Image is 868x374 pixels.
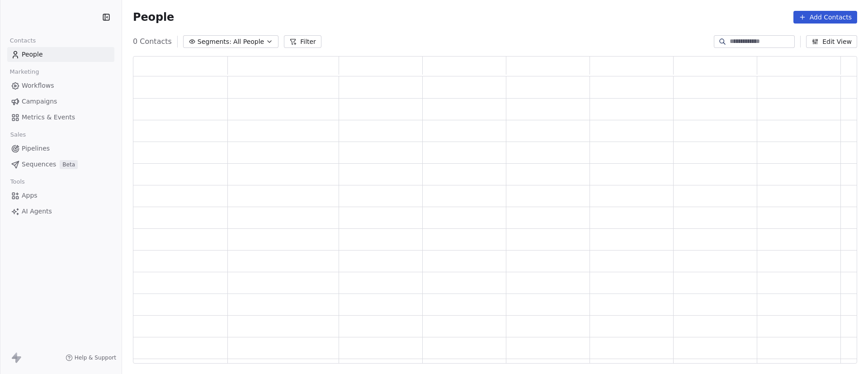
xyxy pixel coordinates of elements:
a: Help & Support [66,354,116,361]
a: Pipelines [7,141,114,156]
a: Workflows [7,78,114,93]
span: Pipelines [22,144,50,153]
a: SequencesBeta [7,157,114,172]
span: Beta [60,160,78,169]
span: Sales [6,128,30,142]
a: Campaigns [7,94,114,109]
span: 0 Contacts [133,36,172,47]
span: People [22,50,43,59]
span: Sequences [22,160,56,169]
span: People [133,10,174,24]
a: People [7,47,114,62]
span: All People [233,37,264,47]
span: Help & Support [75,354,116,361]
a: AI Agents [7,204,114,219]
a: Apps [7,188,114,203]
a: Metrics & Events [7,110,114,125]
span: Segments: [198,37,231,47]
span: AI Agents [22,207,52,216]
span: Workflows [22,81,54,90]
span: Campaigns [22,97,57,106]
button: Filter [284,35,321,48]
span: Apps [22,191,38,200]
span: Contacts [6,34,40,47]
span: Metrics & Events [22,113,75,122]
button: Edit View [806,35,857,48]
span: Marketing [6,65,43,79]
button: Add Contacts [793,11,857,24]
span: Tools [6,175,28,189]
